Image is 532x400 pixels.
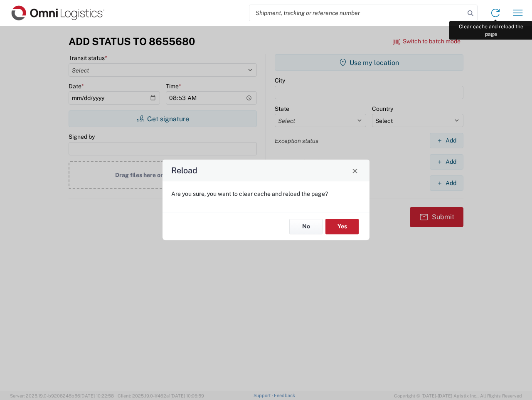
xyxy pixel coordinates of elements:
button: Yes [325,219,359,234]
button: No [289,219,323,234]
button: Close [349,165,361,176]
p: Are you sure, you want to clear cache and reload the page? [171,190,361,197]
h4: Reload [171,165,197,177]
input: Shipment, tracking or reference number [249,5,465,21]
